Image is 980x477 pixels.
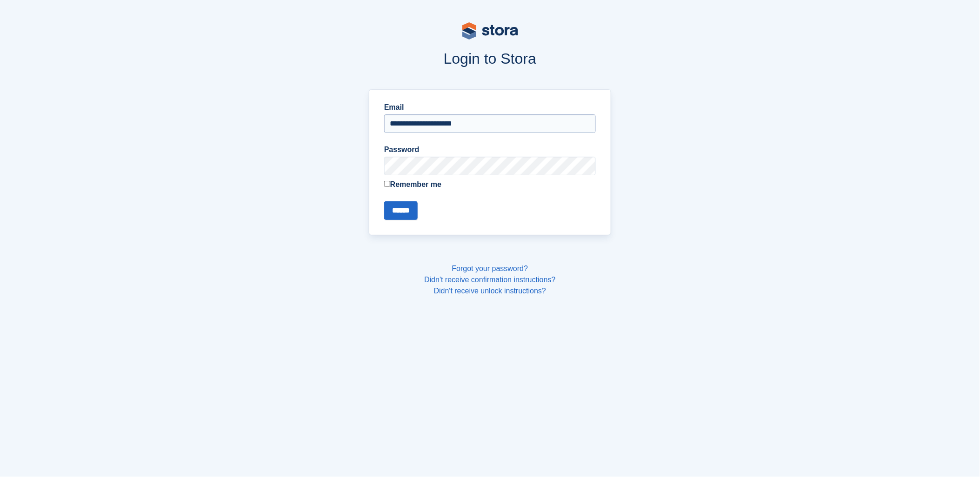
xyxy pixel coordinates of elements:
input: Remember me [384,181,390,187]
label: Remember me [384,179,596,190]
a: Forgot your password? [452,265,528,272]
a: Didn't receive confirmation instructions? [424,276,555,284]
h1: Login to Stora [192,50,789,67]
a: Didn't receive unlock instructions? [434,287,546,295]
img: stora-logo-53a41332b3708ae10de48c4981b4e9114cc0af31d8433b30ea865607fb682f29.svg [462,22,518,40]
label: Email [384,102,596,113]
label: Password [384,144,596,155]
